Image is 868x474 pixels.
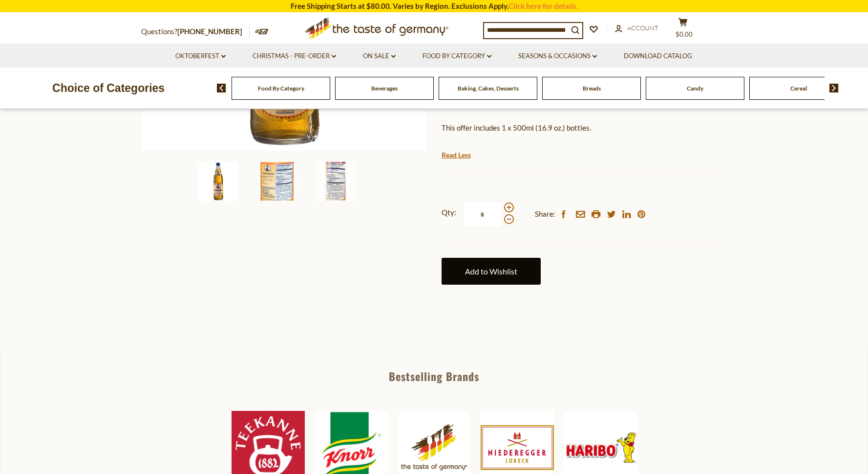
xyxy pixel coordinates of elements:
[316,162,355,201] img: Club Mate Energy Soft Drink with Yerba Mate Tea, 16.9 oz
[199,162,238,201] img: Club Mate Energy Soft Drink with Yerba Mate Tea, 16.9 oz
[463,201,503,228] input: Qty:
[257,162,296,201] img: Club Mate Energy Soft Drink with Yerba Mate Tea, 16.9 oz
[624,51,692,62] a: Download Catalog
[583,85,601,92] a: Breads
[0,371,868,382] div: Bestselling Brands
[141,25,250,38] p: Questions?
[177,27,242,36] a: [PHONE_NUMBER]
[442,122,727,134] p: This offer includes 1 x 500ml (16.9 oz.) bottles.
[371,85,398,92] a: Beverages
[442,258,541,285] a: Add to Wishlist
[829,84,839,92] img: next arrow
[363,51,396,62] a: On Sale
[676,30,693,38] span: $0.00
[790,85,807,92] a: Cereal
[442,150,471,160] a: Read Less
[423,51,491,62] a: Food By Category
[253,51,336,62] a: Christmas - PRE-ORDER
[217,84,226,92] img: previous arrow
[508,1,578,10] a: Click here for details.
[175,51,226,62] a: Oktoberfest
[615,23,658,34] a: Account
[687,85,703,92] a: Candy
[669,18,698,42] button: $0.00
[518,51,597,62] a: Seasons & Occasions
[442,206,456,219] strong: Qty:
[535,208,555,220] span: Share:
[458,85,519,92] a: Baking, Cakes, Desserts
[258,85,304,92] a: Food By Category
[627,24,658,32] span: Account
